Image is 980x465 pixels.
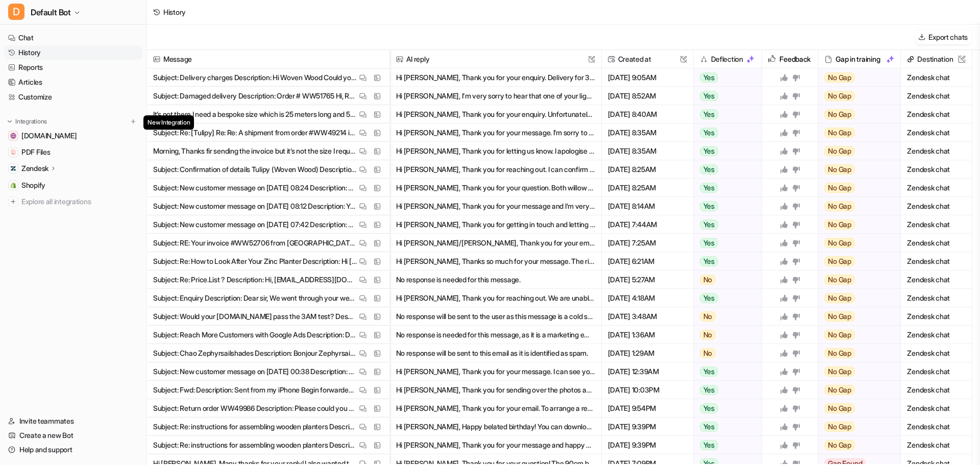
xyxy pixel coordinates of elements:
[694,142,756,160] button: Yes
[396,142,595,160] button: Hi [PERSON_NAME], Thank you for letting us know. I apologise that the invoice doesn't match the s...
[606,252,689,271] span: [DATE] 6:21AM
[824,256,855,266] span: No Gap
[694,215,756,234] button: Yes
[694,381,756,399] button: Yes
[824,366,855,377] span: No Gap
[824,201,855,211] span: No Gap
[153,215,357,234] p: Subject: New customer message on [DATE] 07:42 Description: You received a new message from your o...
[694,418,756,436] button: Yes
[818,197,894,215] button: No Gap
[905,362,968,381] span: Zendesk chat
[4,90,142,104] a: Customize
[824,91,855,101] span: No Gap
[606,215,689,234] span: [DATE] 7:44AM
[905,68,968,87] span: Zendesk chat
[396,215,595,234] button: Hi [PERSON_NAME], Thank you for getting in touch and letting us know about the issue with your su...
[905,252,968,271] span: Zendesk chat
[700,403,718,413] span: Yes
[694,160,756,179] button: Yes
[818,436,894,454] button: No Gap
[606,234,689,252] span: [DATE] 7:25AM
[824,128,855,138] span: No Gap
[818,160,894,179] button: No Gap
[694,436,756,454] button: Yes
[694,307,756,326] button: No
[153,381,357,399] p: Subject: Fwd: Description: Sent from my iPhone Begin forwarded message: From: [PERSON_NAME] <[EMA...
[4,31,142,45] a: Chat
[700,311,716,322] span: No
[694,234,756,252] button: Yes
[818,142,894,160] button: No Gap
[905,50,968,68] span: Destination
[818,179,894,197] button: No Gap
[606,362,689,381] span: [DATE] 12:39AM
[700,91,718,101] span: Yes
[824,72,855,83] span: No Gap
[818,307,894,326] button: No Gap
[700,238,718,248] span: Yes
[4,129,142,143] a: wovenwood.co.uk[DOMAIN_NAME]
[694,124,756,142] button: Yes
[396,105,595,124] button: Hi [PERSON_NAME], Thank you for your enquiry. Unfortunately, we are not able to produce bespoke p...
[824,238,855,248] span: No Gap
[163,7,186,17] div: History
[694,197,756,215] button: Yes
[905,234,968,252] span: Zendesk chat
[824,109,855,119] span: No Gap
[606,160,689,179] span: [DATE] 8:25AM
[700,422,718,432] span: Yes
[824,164,855,175] span: No Gap
[396,399,595,418] button: Hi [PERSON_NAME], Thank you for your email. To arrange a return, could you please confirm the ema...
[818,362,894,381] button: No Gap
[818,124,894,142] button: No Gap
[711,50,743,68] h2: Deflection
[8,4,24,20] span: D
[396,418,595,436] button: Hi [PERSON_NAME], Happy belated birthday! You can download the assembly instructions for your 1.2...
[153,399,357,418] p: Subject: Return order WW49986 Description: Please could you advise on how I return my item form t...
[153,68,357,87] p: Subject: Delivery charges Description: Hi Woven Wood Could you tell me how much delivery would be...
[396,234,595,252] button: Hi [PERSON_NAME]/[PERSON_NAME], Thank you for your email. Your order #WW52706 has been shipped wi...
[779,50,811,68] h2: Feedback
[694,105,756,124] button: Yes
[700,201,718,211] span: Yes
[905,326,968,344] span: Zendesk chat
[21,193,138,210] span: Explore all integrations
[818,68,894,87] button: No Gap
[153,436,357,454] p: Subject: Re: instructions for assembling wooden planters Description: Hello I was gifted your 1.2...
[694,362,756,381] button: Yes
[905,289,968,307] span: Zendesk chat
[700,330,716,340] span: No
[700,109,718,119] span: Yes
[4,428,142,443] a: Create a new Bot
[153,142,357,160] p: Morning, Thanks fir sending the invoice but it’s not the size I requested&nbsp; Please review&nbs...
[396,289,595,307] button: Hi [PERSON_NAME], Thank you for reaching out. We are unable to process your enquiry as submitted....
[153,234,357,252] p: Subject: RE: Your invoice #WW52706 from [GEOGRAPHIC_DATA] Description: Good Morning When will thi...
[818,87,894,105] button: No Gap
[4,194,142,209] a: Explore all integrations
[606,436,689,454] span: [DATE] 9:39PM
[700,183,718,193] span: Yes
[396,362,595,381] button: Hi [PERSON_NAME], Thank you for your message. I can see your order #WW52758 was sent with DX, and...
[915,30,972,44] button: Export chats
[10,149,16,155] img: PDF Files
[606,124,689,142] span: [DATE] 8:35AM
[700,275,716,285] span: No
[700,72,718,83] span: Yes
[21,131,77,141] span: [DOMAIN_NAME]
[153,160,357,179] p: Subject: Confirmation of details Tulipy (Woven Wood) Description: Good Morning I have been reques...
[824,385,855,395] span: No Gap
[700,256,718,266] span: Yes
[606,142,689,160] span: [DATE] 8:35AM
[153,307,357,326] p: Subject: Would your [DOMAIN_NAME] pass the 3AM test? Description: Hey [DOMAIN_NAME] User, Imagine...
[396,307,595,326] button: No response will be sent to the user as this message is a cold sales pitch and does not require a...
[143,115,194,130] span: New Integration
[6,118,13,125] img: expand menu
[396,87,595,105] button: Hi [PERSON_NAME], I'm very sorry to hear that one of your lights arrived damaged. Could you pleas...
[905,142,968,160] span: Zendesk chat
[818,234,894,252] button: No Gap
[905,197,968,215] span: Zendesk chat
[818,399,894,418] button: No Gap
[4,116,50,127] button: Integrations
[153,289,357,307] p: Subject: Enquiry Description: Dear sir, We went through your website [DOMAIN_NAME] and we are int...
[606,68,689,87] span: [DATE] 9:05AM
